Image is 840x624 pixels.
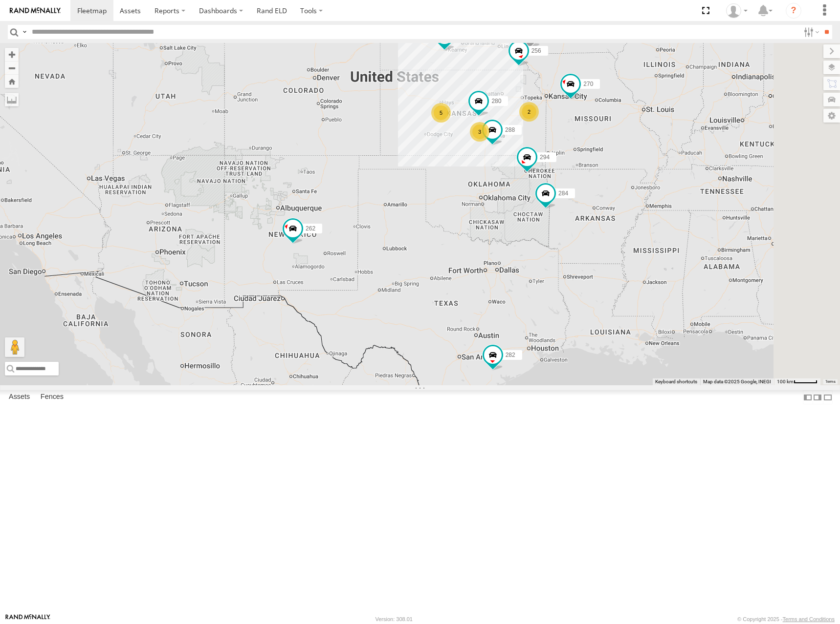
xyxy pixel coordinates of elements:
[737,616,835,622] div: © Copyright 2025 -
[5,75,19,88] button: Zoom Home
[783,616,835,622] a: Terms and Conditions
[777,379,794,384] span: 100 km
[655,378,697,385] button: Keyboard shortcuts
[531,47,541,54] span: 256
[519,102,539,122] div: 2
[376,616,413,622] div: Version: 308.01
[5,61,19,75] button: Zoom out
[431,103,451,123] div: 5
[540,154,550,161] span: 294
[470,122,489,142] div: 3
[825,379,836,383] a: Terms (opens in new tab)
[491,98,501,104] span: 280
[803,390,813,404] label: Dock Summary Table to the Left
[823,390,833,404] label: Hide Summary Table
[774,378,820,385] button: Map Scale: 100 km per 45 pixels
[5,93,19,106] label: Measure
[703,379,771,384] span: Map data ©2025 Google, INEGI
[5,614,50,624] a: Visit our Website
[5,48,19,61] button: Zoom in
[583,80,593,87] span: 270
[505,126,515,133] span: 288
[558,189,568,196] span: 284
[10,7,61,14] img: rand-logo.svg
[36,391,68,404] label: Fences
[823,109,840,123] label: Map Settings
[5,337,24,357] button: Drag Pegman onto the map to open Street View
[21,25,28,39] label: Search Query
[800,25,821,39] label: Search Filter Options
[723,3,751,18] div: Shane Miller
[4,391,35,404] label: Assets
[506,351,515,358] span: 282
[306,225,315,232] span: 262
[786,3,801,19] i: ?
[813,390,822,404] label: Dock Summary Table to the Right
